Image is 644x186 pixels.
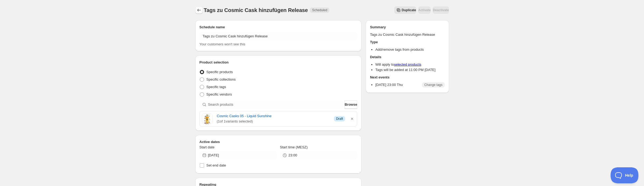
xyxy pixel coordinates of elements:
[375,82,403,88] p: [DATE] 23:00 Thu
[206,70,233,74] span: Specific products
[217,113,330,119] a: Cosmic Casks 05 - Liquid Sunshine
[195,6,203,14] button: Schedules
[345,100,357,109] button: Browse
[611,167,639,183] iframe: Toggle Customer Support
[312,8,327,12] span: Scheduled
[206,85,226,89] span: Specific tags
[206,92,232,96] span: Specific vendors
[394,62,421,66] a: selected products
[206,77,236,81] span: Specific collections
[375,62,444,67] li: Will apply to
[402,8,416,12] span: Duplicate
[200,145,214,149] span: Start date
[206,163,226,167] span: Set end date
[394,6,416,14] button: Secondary action label
[370,75,444,80] h2: Next events
[217,119,330,124] span: ( 1 of 1 variants selected)
[345,102,357,107] span: Browse
[370,25,444,30] h2: Summary
[200,139,357,145] h2: Active dates
[200,42,245,46] span: Your customers won't see this
[200,60,357,65] h2: Product selection
[204,7,308,13] span: Tags zu Cosmic Cask hinzufügen Release
[370,32,444,37] p: Tags zu Cosmic Cask hinzufügen Release
[200,25,357,30] h2: Schedule name
[208,100,344,109] input: Search products
[336,117,343,121] span: Draft
[375,47,444,52] li: Add/remove tags from products
[370,54,444,60] h2: Details
[424,83,442,87] span: Change tags
[280,145,308,149] span: Start time (MESZ)
[370,39,444,45] h2: Type
[375,67,444,73] li: Tags will be added at 11:00 PM [DATE]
